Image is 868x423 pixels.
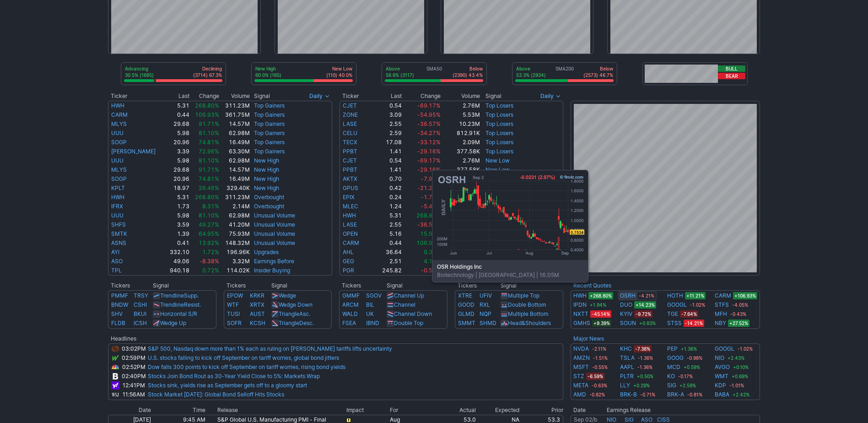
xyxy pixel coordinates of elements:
[343,120,357,127] a: LASE
[573,381,588,390] a: META
[385,65,484,79] div: SMA50
[279,310,310,317] a: TriangleAsc.
[193,65,222,72] p: Declining
[370,156,402,165] td: 0.54
[718,65,745,72] button: Bull
[573,335,604,342] b: Major News
[220,202,250,211] td: 2.14M
[199,130,219,136] span: 81.10%
[326,65,352,72] p: New Low
[111,292,128,299] a: PMMF
[366,320,379,326] a: IBND
[220,193,250,202] td: 311.23M
[160,292,184,299] span: Trendline
[485,92,501,100] span: Signal
[667,372,675,381] a: KO
[667,390,684,399] a: BRK-A
[343,230,358,237] a: OPEN
[254,249,279,255] a: Upgrades
[480,292,492,299] a: UFIV
[111,320,125,326] a: FLDB
[370,202,402,211] td: 1.24
[480,320,496,326] a: SHMD
[111,194,124,201] a: HWH
[343,175,357,182] a: AKTX
[417,102,441,109] span: -69.17%
[165,129,190,138] td: 5.98
[220,248,250,257] td: 196.96K
[111,310,123,317] a: SHV
[715,390,729,399] a: BABA
[620,390,637,399] a: BRK-B
[417,111,441,118] span: -54.95%
[508,301,546,308] a: Double Bottom
[199,166,219,173] span: 91.71%
[715,344,734,353] a: GOOGL
[202,249,219,255] span: 1.72%
[165,119,190,129] td: 29.68
[370,211,402,220] td: 5.31
[165,101,190,110] td: 5.31
[370,193,402,202] td: 0.24
[441,92,480,101] th: Volume
[111,102,124,109] a: HWH
[370,184,402,193] td: 0.42
[485,148,513,155] a: Top Losers
[254,102,285,109] a: Top Gainers
[370,248,402,257] td: 36.64
[667,344,678,353] a: PEP
[573,282,611,289] a: Recent Quotes
[538,92,563,101] button: Signals interval
[620,372,634,381] a: PLTR
[254,203,284,210] a: Overbought
[343,166,357,173] a: PPBT
[134,310,146,317] a: BKUI
[667,309,678,319] a: TGE
[111,184,125,191] a: KPLT
[667,300,687,309] a: GOOGL
[227,292,243,299] a: EPOW
[620,344,632,353] a: KHC
[220,239,250,248] td: 148.32M
[394,301,415,308] a: Channel
[370,119,402,129] td: 2.55
[715,309,727,319] a: MFH
[220,129,250,138] td: 62.98M
[485,157,510,164] a: New Low
[485,111,513,118] a: Top Losers
[715,319,726,328] a: NBY
[394,292,424,299] a: Channel Up
[441,147,480,156] td: 377.58K
[715,363,730,372] a: AVGO
[574,416,597,423] a: Sep 02/b
[343,157,357,164] a: CJET
[125,72,154,78] p: 30.5% (1685)
[254,212,295,219] a: Unusual Volume
[193,72,222,78] p: (3714) 67.3%
[279,292,296,299] a: Wedge
[573,291,587,300] a: HWH
[366,310,374,317] a: UK
[199,239,219,246] span: 13.92%
[165,211,190,220] td: 5.98
[165,147,190,156] td: 3.39
[620,353,635,363] a: TSLA
[573,319,590,328] a: GMHS
[199,139,219,146] span: 74.81%
[199,157,219,164] span: 81.10%
[421,175,441,182] span: -7.92%
[417,157,441,164] span: -69.17%
[111,130,124,136] a: UUU
[220,184,250,193] td: 329.40K
[220,138,250,147] td: 16.49M
[370,220,402,229] td: 2.55
[402,92,441,101] th: Change
[165,165,190,174] td: 29.68
[485,120,513,127] a: Top Losers
[441,101,480,110] td: 2.76M
[307,92,332,101] button: Signals interval
[343,194,355,201] a: EPIX
[134,292,148,299] a: TRSY
[160,301,201,308] a: TrendlineResist.
[254,120,285,127] a: Top Gainers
